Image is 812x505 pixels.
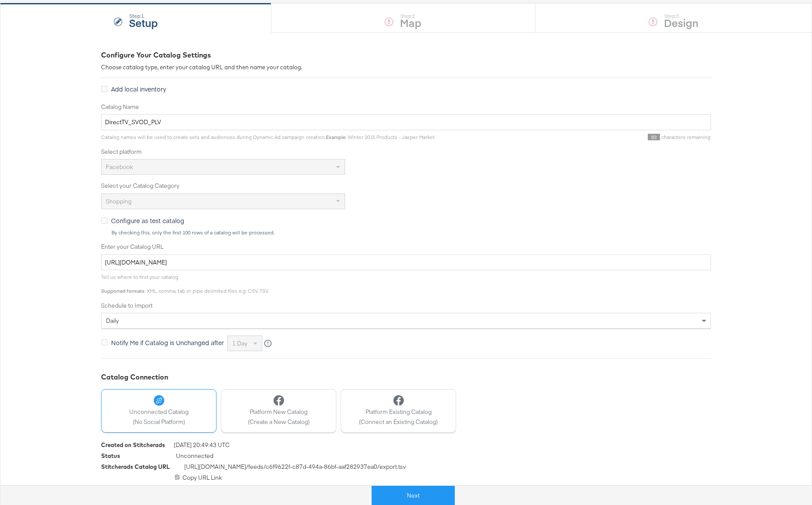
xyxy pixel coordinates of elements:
[101,452,120,460] div: Status
[341,389,456,433] button: Platform Existing Catalog(Connect an Existing Catalog)
[176,452,213,463] span: Unconnected
[174,441,230,452] span: [DATE] 20:49:43 UTC
[359,408,438,416] span: Platform Existing Catalog
[248,408,310,416] span: Platform New Catalog
[101,114,711,130] input: Name your catalog e.g. My Dynamic Product Catalog
[101,148,711,156] label: Select platform
[101,372,711,382] div: Catalog Connection
[101,243,711,251] label: Enter your Catalog URL
[106,197,132,205] span: Shopping
[435,134,711,141] div: characters remaining
[101,288,145,294] strong: Supported formats
[101,103,711,111] label: Catalog Name
[101,182,711,190] label: Select your Catalog Category
[101,441,165,449] div: Created on Stitcherads
[326,134,345,140] strong: Example
[232,339,247,347] span: 1 day
[106,163,133,171] span: Facebook
[101,134,435,140] span: Catalog names will be used to create sets and audiences during Dynamic Ad campaign creation. : Wi...
[111,230,711,236] div: By checking this, only the first 100 rows of a catalog will be processed.
[129,418,189,426] span: (No Social Platform)
[101,302,711,310] label: Schedule to Import
[101,474,711,482] div: Copy URL Link
[111,338,224,347] span: Notify Me if Catalog is Unchanged after
[648,134,660,140] span: 83
[101,389,217,433] button: Unconnected Catalog(No Social Platform)
[111,85,166,93] span: Add local inventory
[101,274,269,294] span: Tell us where to find your catalog. : XML, comma, tab or pipe delimited files e.g. CSV, TSV.
[359,418,438,426] span: (Connect an Existing Catalog)
[101,254,711,271] input: Enter Catalog URL, e.g. http://www.example.com/products.xml
[129,13,158,19] div: Step: 1
[184,463,406,474] span: [URL][DOMAIN_NAME] /feeds/ c6f9622f-c87d-494a-86bf-aaf282937ea0 /export.tsv
[106,317,119,325] span: daily
[129,408,189,416] span: Unconnected Catalog
[248,418,310,426] span: (Create a New Catalog)
[111,216,184,225] span: Configure as test catalog
[221,389,336,433] button: Platform New Catalog(Create a New Catalog)
[101,50,711,60] div: Configure Your Catalog Settings
[101,463,170,471] div: Stitcherads Catalog URL
[101,63,711,71] div: Choose catalog type, enter your catalog URL and then name your catalog.
[129,15,158,30] strong: Setup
